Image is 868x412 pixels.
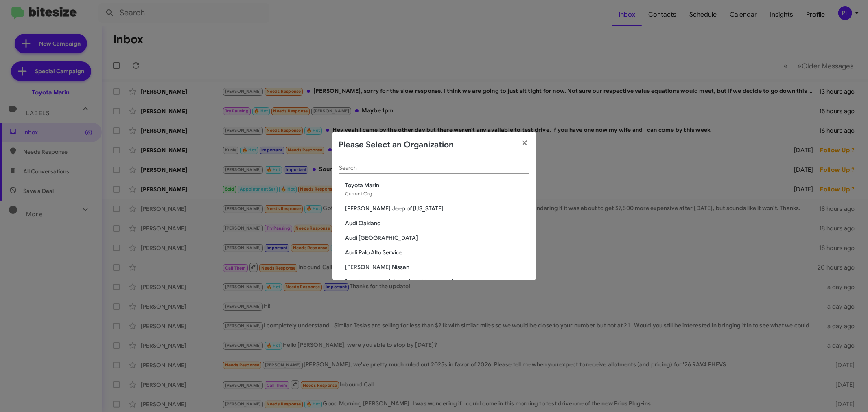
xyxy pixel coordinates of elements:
[345,181,529,189] span: Toyota Marin
[345,204,529,213] span: [PERSON_NAME] Jeep of [US_STATE]
[345,248,529,256] span: Audi Palo Alto Service
[345,263,529,271] span: [PERSON_NAME] Nissan
[345,191,372,197] span: Current Org
[345,234,529,242] span: Audi [GEOGRAPHIC_DATA]
[339,138,454,151] h2: Please Select an Organization
[345,278,529,286] span: [PERSON_NAME] CDJR [PERSON_NAME]
[345,219,529,227] span: Audi Oakland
